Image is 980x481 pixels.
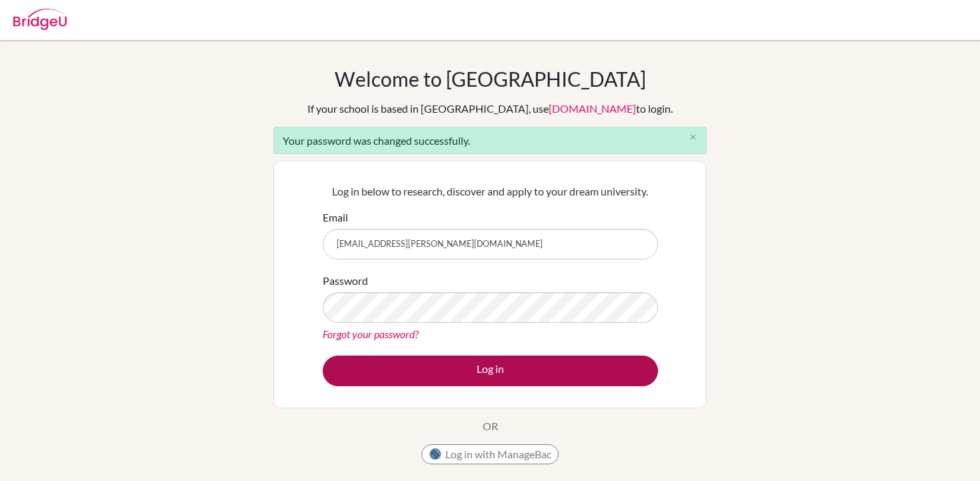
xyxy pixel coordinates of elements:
[688,132,698,142] i: close
[323,356,658,386] button: Log in
[323,209,348,225] label: Email
[679,127,706,147] button: Close
[323,273,368,289] label: Password
[323,328,419,340] a: Forgot your password?
[273,127,707,154] div: Your password was changed successfully.
[335,67,646,91] h1: Welcome to [GEOGRAPHIC_DATA]
[13,9,67,30] img: Bridge-U
[307,101,673,117] div: If your school is based in [GEOGRAPHIC_DATA], use to login.
[549,102,636,115] a: [DOMAIN_NAME]
[483,418,498,434] p: OR
[421,444,559,464] button: Log in with ManageBac
[323,183,658,199] p: Log in below to research, discover and apply to your dream university.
